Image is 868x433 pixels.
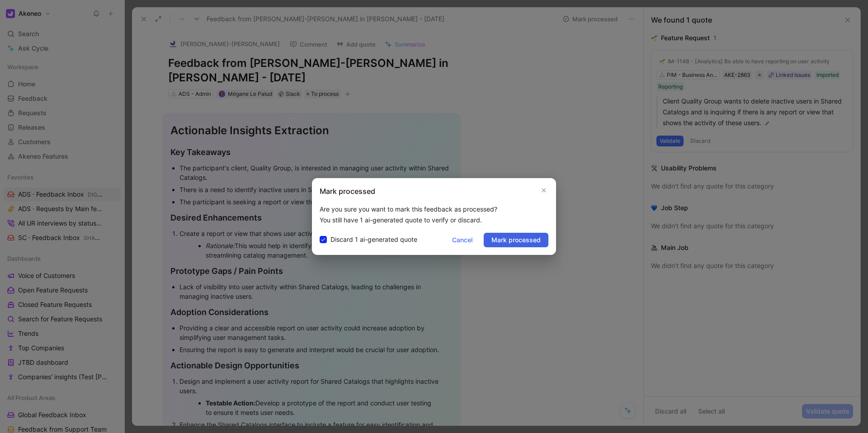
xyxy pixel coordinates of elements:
[320,186,375,197] h2: Mark processed
[320,204,548,215] p: Are you sure you want to mark this feedback as processed?
[320,215,548,226] p: You still have 1 ai-generated quote to verify or discard.
[491,235,541,245] span: Mark processed
[452,235,472,245] span: Cancel
[484,233,548,247] button: Mark processed
[444,233,480,247] button: Cancel
[330,234,417,245] span: Discard 1 ai-generated quote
